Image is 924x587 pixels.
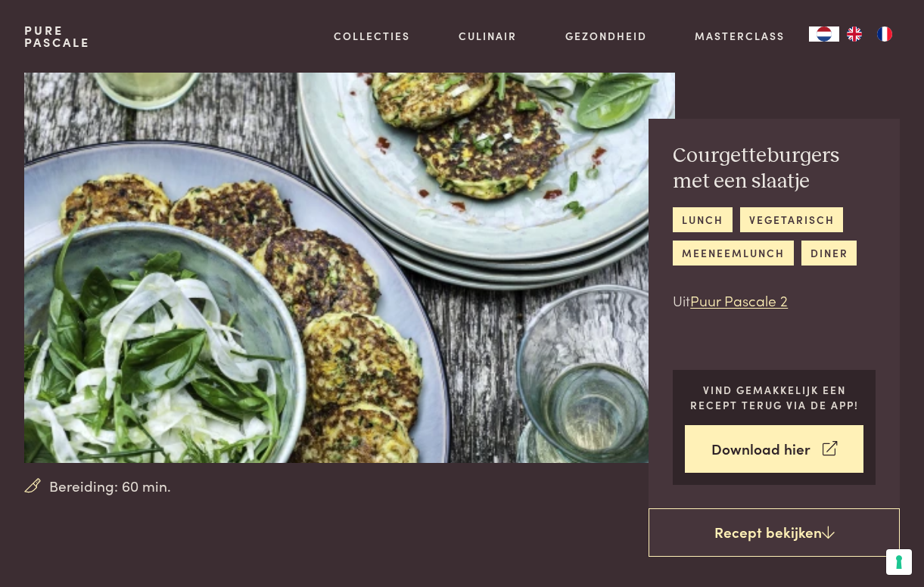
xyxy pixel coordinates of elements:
[24,73,675,463] img: Courgetteburgers met een slaatje
[809,26,839,42] div: Language
[673,290,876,312] p: Uit
[565,28,647,44] a: Gezondheid
[673,143,876,195] h2: Courgetteburgers met een slaatje
[870,26,900,42] a: FR
[809,26,839,42] a: NL
[24,24,90,48] a: PurePascale
[649,508,900,557] a: Recept bekijken
[459,28,517,44] a: Culinair
[839,26,870,42] a: EN
[690,290,788,310] a: Puur Pascale 2
[740,207,843,232] a: vegetarisch
[839,26,900,42] ul: Language list
[49,475,171,497] span: Bereiding: 60 min.
[673,241,793,266] a: meeneemlunch
[886,549,912,575] button: Uw voorkeuren voor toestemming voor trackingtechnologieën
[685,425,863,473] a: Download hier
[695,28,785,44] a: Masterclass
[685,382,863,413] p: Vind gemakkelijk een recept terug via de app!
[809,26,900,42] aside: Language selected: Nederlands
[673,207,732,232] a: lunch
[801,241,857,266] a: diner
[334,28,410,44] a: Collecties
